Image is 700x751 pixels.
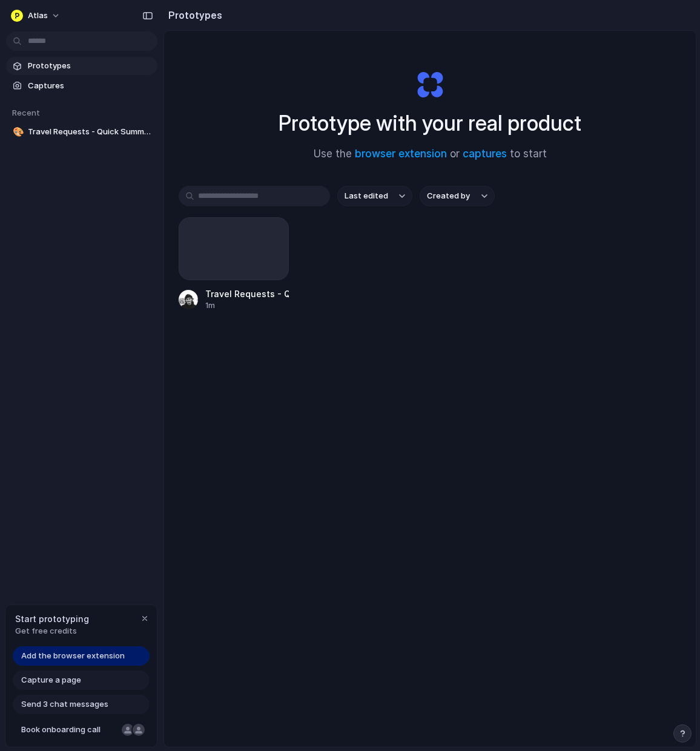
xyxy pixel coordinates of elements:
[6,123,157,141] a: 🎨Travel Requests - Quick Summary Column Addition
[28,80,153,92] span: Captures
[463,148,507,160] a: captures
[11,126,23,138] button: 🎨
[355,148,447,160] a: browser extension
[6,77,157,95] a: Captures
[420,186,495,206] button: Created by
[15,612,89,625] span: Start prototyping
[28,126,153,138] span: Travel Requests - Quick Summary Column Addition
[13,720,150,740] a: Book onboarding call
[13,125,21,139] div: 🎨
[6,57,157,75] a: Prototypes
[131,723,146,737] div: Christian Iacullo
[345,190,388,202] span: Last edited
[163,8,222,22] h2: Prototypes
[28,60,153,72] span: Prototypes
[279,107,581,139] h1: Prototype with your real product
[21,698,108,710] span: Send 3 chat messages
[21,650,125,662] span: Add the browser extension
[427,190,470,202] span: Created by
[28,10,48,22] span: Atlas
[21,724,117,736] span: Book onboarding call
[12,108,40,117] span: Recent
[15,625,89,637] span: Get free credits
[205,300,289,311] div: 1m
[314,146,547,162] span: Use the or to start
[13,646,150,666] a: Add the browser extension
[121,723,135,737] div: Nicole Kubica
[205,287,289,300] div: Travel Requests - Quick Summary Column Addition
[179,217,289,311] a: Travel Requests - Quick Summary Column Addition1m
[6,6,67,25] button: Atlas
[337,186,412,206] button: Last edited
[21,674,81,686] span: Capture a page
